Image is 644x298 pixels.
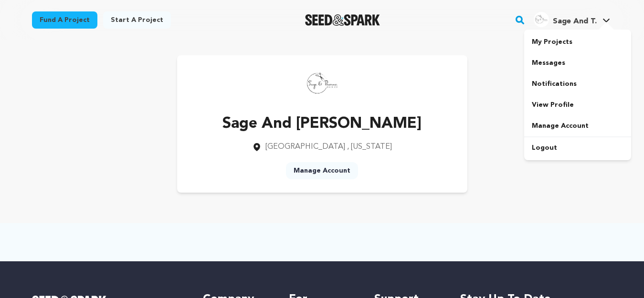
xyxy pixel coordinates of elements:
[286,162,358,179] a: Manage Account
[553,18,597,25] span: Sage And T.
[534,12,597,27] div: Sage And T.'s Profile
[532,10,612,27] a: Sage And T.'s Profile
[303,65,341,103] img: https://seedandspark-static.s3.us-east-2.amazonaws.com/images/User/002/166/859/medium/b93b0726d98...
[524,137,631,158] a: Logout
[305,14,380,26] img: Seed&Spark Logo Dark Mode
[32,11,97,29] a: Fund a project
[305,14,380,26] a: Seed&Spark Homepage
[222,113,422,135] p: Sage And [PERSON_NAME]
[524,73,631,94] a: Notifications
[524,94,631,115] a: View Profile
[347,143,392,151] span: , [US_STATE]
[103,11,171,29] a: Start a project
[534,12,549,27] img: b93b0726d98e9512.jpg
[265,143,345,151] span: [GEOGRAPHIC_DATA]
[524,52,631,73] a: Messages
[532,10,612,30] span: Sage And T.'s Profile
[524,115,631,136] a: Manage Account
[524,31,631,52] a: My Projects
